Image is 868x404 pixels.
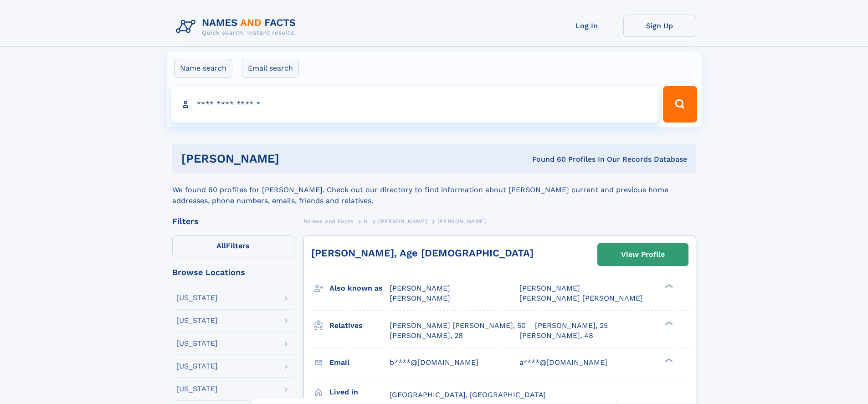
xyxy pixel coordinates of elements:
div: ❯ [663,357,673,363]
a: [PERSON_NAME] [378,215,427,227]
div: [US_STATE] [176,317,218,324]
input: search input [171,86,659,123]
span: [GEOGRAPHIC_DATA], [GEOGRAPHIC_DATA] [390,390,546,399]
label: Filters [172,235,294,257]
a: H [364,215,368,227]
h3: Email [329,355,390,370]
div: Filters [172,217,294,225]
span: H [364,218,368,225]
div: View Profile [621,244,665,265]
span: [PERSON_NAME] [378,218,427,225]
h3: Lived in [329,384,390,400]
a: Names and Facts [303,215,354,227]
button: Search Button [663,86,697,123]
h1: [PERSON_NAME] [181,153,406,164]
a: Sign Up [623,15,696,37]
span: [PERSON_NAME] [390,294,450,302]
img: Logo Names and Facts [172,15,303,39]
a: Log In [550,15,623,37]
label: Name search [174,59,232,78]
div: [US_STATE] [176,363,218,370]
a: [PERSON_NAME] [PERSON_NAME], 50 [390,321,526,331]
h3: Relatives [329,318,390,333]
div: Found 60 Profiles In Our Records Database [406,154,687,164]
h3: Also known as [329,281,390,296]
a: [PERSON_NAME], 25 [535,321,608,331]
div: ❯ [663,283,673,289]
span: [PERSON_NAME] [519,284,580,292]
div: [US_STATE] [176,294,218,302]
a: View Profile [598,244,688,266]
span: [PERSON_NAME] [437,218,486,225]
div: ❯ [663,320,673,326]
span: [PERSON_NAME] [PERSON_NAME] [519,294,643,302]
div: Browse Locations [172,268,294,276]
div: We found 60 profiles for [PERSON_NAME]. Check out our directory to find information about [PERSON... [172,174,696,206]
a: [PERSON_NAME], 48 [519,331,593,341]
span: [PERSON_NAME] [390,284,450,292]
label: Email search [242,59,299,78]
div: [US_STATE] [176,340,218,347]
a: [PERSON_NAME], Age [DEMOGRAPHIC_DATA] [311,247,534,259]
a: [PERSON_NAME], 28 [390,331,463,341]
div: [US_STATE] [176,385,218,393]
span: All [216,241,226,250]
